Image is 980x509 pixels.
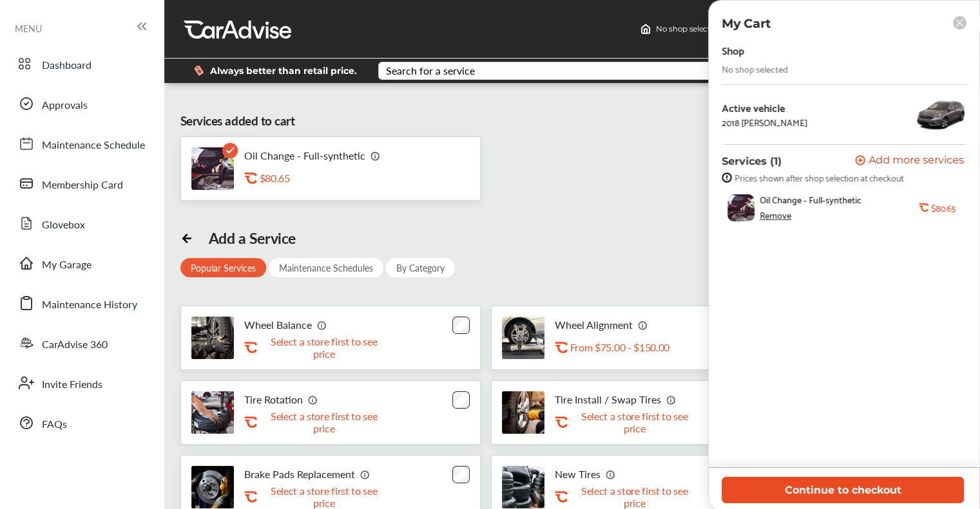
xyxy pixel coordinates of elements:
[180,112,295,130] div: Services added to cart
[855,155,966,167] a: Add more services
[12,366,151,400] a: Invite Friends
[244,149,365,162] p: Oil Change - Full-synthetic
[360,469,370,479] img: info_icon_vector.svg
[191,466,234,508] img: brake-pads-replacement-thumb.jpg
[194,65,204,76] img: dollor_label_vector.a70140d1.svg
[656,24,720,34] span: No shop selected
[260,485,389,509] p: Select a store first to see price
[638,320,648,330] img: info_icon_vector.svg
[386,66,475,76] div: Search for a service
[42,257,91,273] span: My Garage
[317,320,327,330] img: info_icon_vector.svg
[722,41,744,59] div: Shop
[606,469,616,479] img: info_icon_vector.svg
[722,117,807,127] div: 2018 [PERSON_NAME]
[666,394,677,405] img: info_icon_vector.svg
[869,155,964,167] span: Add more services
[722,16,771,31] p: My Cart
[555,319,633,331] p: Wheel Alignment
[722,477,964,503] button: Continue to checkout
[244,468,355,480] p: Brake Pads Replacement
[555,393,661,405] p: Tire Install / Swap Tires
[42,337,108,353] span: CarAdvise 360
[191,317,234,359] img: tire-wheel-balance-thumb.jpg
[931,203,955,213] b: $80.65
[269,258,383,277] div: Maintenance Schedules
[209,229,296,247] div: Add a Service
[915,95,966,134] img: 12481_st0640_046.jpg
[386,258,455,277] div: By Category
[640,24,651,34] img: header-home-logo.8d720a4f.svg
[570,341,669,353] p: From $75.00 - $150.00
[502,466,544,508] img: new-tires-thumb.jpg
[760,194,861,205] span: Oil Change - Full-synthetic
[260,335,389,360] p: Select a store first to see price
[12,87,151,120] a: Approvals
[722,64,788,74] div: No shop selected
[570,485,699,509] p: Select a store first to see price
[12,207,151,240] a: Glovebox
[42,416,67,433] span: FAQs
[760,210,791,220] div: Remove
[191,147,234,190] img: oil-change-thumb.jpg
[260,172,389,184] div: $80.65
[308,394,318,405] img: info_icon_vector.svg
[735,172,903,183] span: Prices shown after shop selection at checkout
[12,326,151,360] a: CarAdvise 360
[722,172,732,183] img: info-strock.ef5ea3fe.svg
[12,286,151,320] a: Maintenance History
[855,155,964,167] button: Add more services
[12,167,151,200] a: Membership Card
[42,137,145,154] span: Maintenance Schedule
[42,97,88,114] span: Approvals
[555,468,600,480] p: New Tires
[42,57,91,74] span: Dashboard
[180,258,266,277] div: Popular Services
[15,23,42,33] span: MENU
[722,155,782,167] p: Services (1)
[210,66,357,75] span: Always better than retail price.
[42,217,85,234] span: Glovebox
[12,406,151,440] a: FAQs
[502,391,544,434] img: tire-install-swap-tires-thumb.jpg
[191,391,234,434] img: tire-rotation-thumb.jpg
[722,102,807,113] div: Active vehicle
[244,319,312,331] p: Wheel Balance
[12,127,151,160] a: Maintenance Schedule
[260,410,389,434] p: Select a store first to see price
[727,194,754,221] img: oil-change-thumb.jpg
[502,317,544,359] img: wheel-alignment-thumb.jpg
[12,47,151,80] a: Dashboard
[42,177,123,194] span: Membership Card
[570,410,699,434] p: Select a store first to see price
[244,393,303,405] p: Tire Rotation
[12,246,151,280] a: My Garage
[42,376,102,393] span: Invite Friends
[42,297,137,313] span: Maintenance History
[370,151,381,161] img: info_icon_vector.svg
